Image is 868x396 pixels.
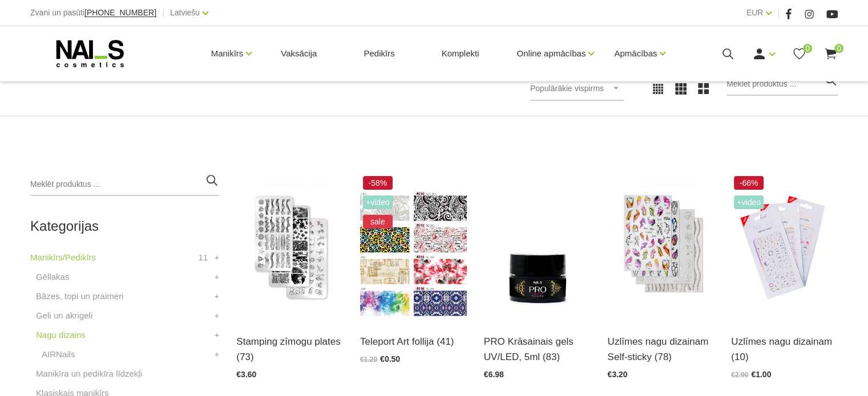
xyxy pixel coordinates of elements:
span: 0 [803,44,812,53]
a: 0 [823,47,838,61]
span: +Video [363,195,393,209]
a: Apmācības [614,31,657,76]
a: Stamping zīmogu plates (73) [236,334,343,365]
span: -66% [734,176,764,190]
a: + [215,289,220,303]
a: Komplekti [433,26,488,81]
span: €3.20 [607,370,627,379]
span: sale [363,215,393,228]
a: Teleport Art follija (41) [360,334,467,349]
input: Meklēt produktus ... [30,173,219,196]
img: Profesionālās dizaina uzlīmes nagiem... [731,173,838,320]
span: | [777,6,780,20]
a: [PHONE_NUMBER] [84,9,156,17]
a: EUR [746,6,764,19]
a: + [215,251,220,264]
img: Metāla zīmogošanas plate. Augstas kvalitātes gravējums garantē pat vismazāko detaļu atspiedumu. P... [236,173,343,320]
a: Uzlīmes nagu dizainam Self-sticky (78) [607,334,714,365]
a: Online apmācības [516,31,586,76]
a: Gēllakas [36,270,69,284]
h2: Kategorijas [30,219,219,234]
a: + [215,270,220,284]
span: €6.98 [484,370,504,379]
span: €1.20 [360,356,377,364]
span: €2.90 [731,371,748,379]
span: €0.50 [380,354,400,364]
span: 0 [834,44,843,53]
a: Manikīra un pedikīra līdzekļi [36,367,142,381]
span: | [162,6,164,20]
a: 0 [792,47,806,61]
a: Geli un akrigeli [36,309,92,322]
span: +Video [734,195,764,209]
img: Dažādu stilu nagu uzlīmes. Piemērotas gan modelētiem nagiem, gan gēllakas pārklājumam. Pamatam na... [607,173,714,320]
a: Pedikīrs [354,26,403,81]
img: Folija nagu dizainam, paredzēta lietot kopā ar Teleport Sticky Gel.Piedāvājumā 40 veidi, 20 x 4cm... [360,173,467,320]
span: Populārākie vispirms [530,84,604,93]
a: Manikīrs/Pedikīrs [30,251,96,264]
a: Manikīrs [211,31,244,76]
a: Vaksācija [272,26,326,81]
a: Uzlīmes nagu dizainam (10) [731,334,838,365]
div: Zvani un pasūti [30,6,156,20]
a: AIRNails [42,348,75,361]
span: -58% [363,176,393,190]
a: Nagu dizains [36,328,86,342]
a: + [215,309,220,322]
a: + [215,348,220,361]
span: 11 [199,251,208,264]
img: Augstas kvalitātes krāsainie geli ar 4D pigmentu un piesātinātu toni. Dod iespēju zīmēt smalkas l... [484,173,591,320]
input: Meklēt produktus ... [726,73,838,96]
span: [PHONE_NUMBER] [84,8,156,17]
span: €3.60 [236,370,256,379]
a: + [215,328,220,342]
a: Bāzes, topi un praimeri [36,289,123,303]
a: Latviešu [170,6,200,19]
span: €1.00 [751,370,771,379]
a: PRO Krāsainais gels UV/LED, 5ml (83) [484,334,591,365]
